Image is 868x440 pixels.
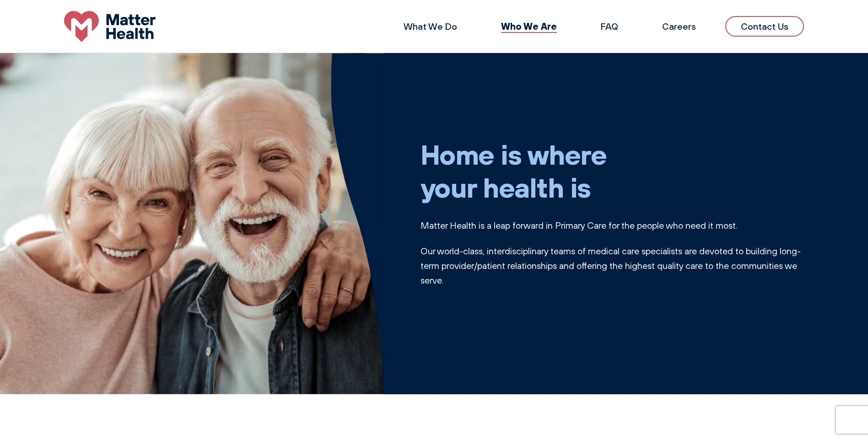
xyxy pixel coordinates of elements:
a: Contact Us [725,16,804,37]
p: Our world-class, interdisciplinary teams of medical care specialists are devoted to building long... [421,244,804,288]
a: What We Do [404,21,457,32]
h1: Home is where your health is [421,138,804,204]
p: Matter Health is a leap forward in Primary Care for the people who need it most. [421,218,804,233]
a: Who We Are [501,20,557,32]
a: FAQ [601,21,618,32]
a: Careers [662,21,696,32]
